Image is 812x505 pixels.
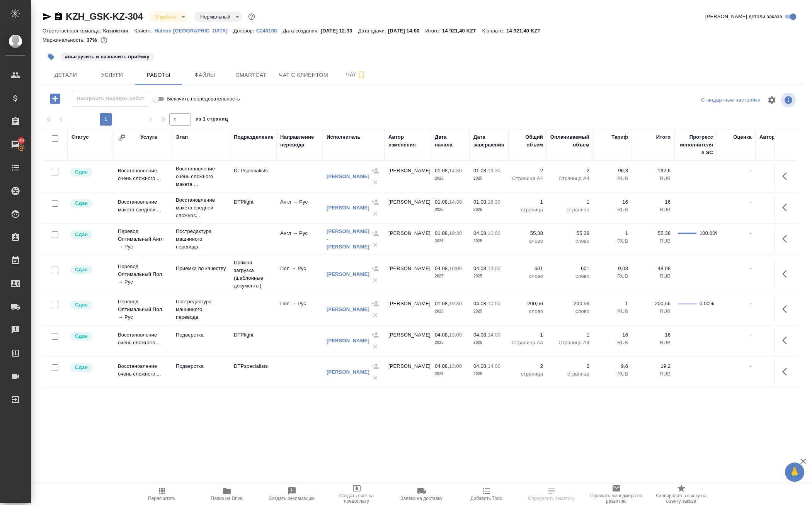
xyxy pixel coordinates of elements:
div: Автор изменения [388,133,427,149]
p: Сдан [75,199,88,207]
p: слово [512,308,543,315]
span: 🙏 [788,464,801,480]
p: 2025 [473,339,504,347]
span: Настроить таблицу [763,91,781,109]
p: Страница А4 [551,339,589,347]
p: С240108 [256,28,283,34]
div: Менеджер проверил работу исполнителя, передает ее на следующий этап [70,265,110,275]
p: слово [512,237,543,245]
p: 01.08, [435,199,449,205]
td: Перевод Оптимальный Англ → Рус [114,224,172,255]
p: 2025 [473,206,504,214]
p: Постредактура машинного перевода [176,298,226,321]
a: - [750,301,752,306]
p: Маржинальность: [43,37,87,43]
div: Дата завершения [473,133,504,149]
p: 55,38 [636,230,671,237]
td: [PERSON_NAME] [385,163,431,190]
p: 1 [551,331,589,339]
div: Менеджер проверил работу исполнителя, передает ее на следующий этап [70,167,110,177]
p: 13:00 [449,363,462,369]
td: [PERSON_NAME] [385,296,431,323]
p: Клиент: [134,28,154,34]
a: 29 [2,135,29,154]
p: 04.08, [435,363,449,369]
a: Haleon [GEOGRAPHIC_DATA] [155,27,233,34]
td: [PERSON_NAME] [385,194,431,221]
span: Создать рекламацию [269,496,315,501]
button: Скопировать ссылку [54,12,63,21]
p: RUB [597,237,628,245]
p: Дата создания: [283,28,320,34]
p: 601 [551,265,589,272]
p: 14:00 [488,332,500,338]
p: RUB [636,237,671,245]
td: Восстановление макета средней ... [114,194,172,221]
button: Здесь прячутся важные кнопки [778,362,796,381]
span: Чат с клиентом [279,70,328,80]
p: Подверстка [176,331,226,339]
p: К оплате: [482,28,506,34]
p: слово [551,272,589,280]
span: из 1 страниц [196,114,228,126]
button: Нормальный [198,14,233,20]
td: DTPlight [230,327,276,354]
td: DTPspecialists [230,163,276,190]
a: [PERSON_NAME] [327,338,369,343]
a: [PERSON_NAME] -[PERSON_NAME] [327,228,369,250]
p: Страница А4 [551,175,589,182]
p: страница [551,206,589,214]
p: RUB [636,272,671,280]
p: 13:00 [488,265,500,271]
td: Восстановление очень сложного ... [114,163,172,190]
button: В работе [153,14,179,20]
a: - [750,199,752,205]
p: 19,2 [636,362,671,370]
a: [PERSON_NAME] [327,271,369,277]
p: 01.08, [473,168,488,173]
div: Автор оценки [759,133,794,141]
p: RUB [597,206,628,214]
svg: Подписаться [357,70,366,80]
button: Здесь прячутся важные кнопки [778,230,796,248]
span: Скопировать ссылку на оценку заказа [654,493,709,504]
td: Англ → Рус [276,194,323,221]
td: DTPlight [230,194,276,221]
p: Сдан [75,301,88,309]
p: Страница А4 [512,175,543,182]
div: Менеджер проверил работу исполнителя, передает ее на следующий этап [70,230,110,240]
p: 10:00 [488,301,500,306]
button: Здесь прячутся важные кнопки [778,331,796,350]
button: Добавить работу [44,91,66,107]
p: 04.08, [435,332,449,338]
p: слово [551,237,589,245]
p: страница [512,370,543,378]
a: - [750,168,752,173]
p: 1 [512,331,543,339]
button: Призвать менеджера по развитию [584,483,649,505]
div: Услуга [140,133,157,141]
p: 1 [551,198,589,206]
p: 55,38 [551,230,589,237]
div: Подразделение [234,133,274,141]
p: RUB [636,308,671,315]
a: - [750,332,752,338]
a: [PERSON_NAME] [327,173,369,179]
button: Создать счет на предоплату [324,483,389,505]
p: 04.08, [435,265,449,271]
p: 2 [551,167,589,175]
button: Создать рекламацию [259,483,324,505]
a: KZH_GSK-KZ-304 [66,11,143,22]
p: 10:00 [488,230,500,236]
p: Восстановление очень сложного макета ... [176,165,226,188]
p: 14 921,40 KZT [442,28,482,34]
p: 01.08, [435,230,449,236]
div: Оценка [733,133,752,141]
p: 04.08, [473,230,488,236]
p: 2025 [473,237,504,245]
span: Услуги [94,70,131,80]
div: Оплачиваемый объем [550,133,589,149]
td: Восстановление очень сложного ... [114,327,172,354]
div: Дата начала [435,133,466,149]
